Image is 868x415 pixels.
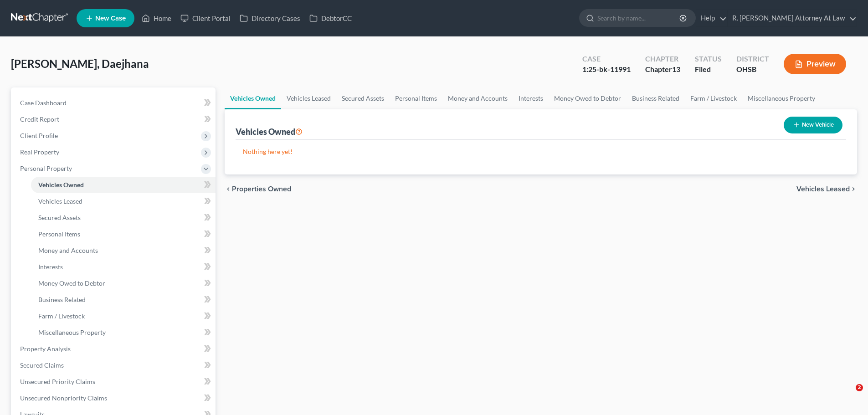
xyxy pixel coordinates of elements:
[672,65,680,73] span: 13
[695,64,722,75] div: Filed
[38,263,63,271] span: Interests
[38,296,86,303] span: Business Related
[38,279,105,287] span: Money Owed to Debtor
[13,111,216,128] a: Credit Report
[736,54,769,64] div: District
[31,292,216,308] a: Business Related
[31,210,216,226] a: Secured Assets
[31,275,216,292] a: Money Owed to Debtor
[837,384,859,406] iframe: Intercom live chat
[13,95,216,111] a: Case Dashboard
[137,10,176,26] a: Home
[20,345,71,353] span: Property Analysis
[645,54,680,64] div: Chapter
[232,185,291,193] span: Properties Owned
[243,147,839,156] p: Nothing here yet!
[31,324,216,341] a: Miscellaneous Property
[582,54,631,64] div: Case
[336,87,390,109] a: Secured Assets
[20,164,72,172] span: Personal Property
[38,181,84,189] span: Vehicles Owned
[13,374,216,390] a: Unsecured Priority Claims
[38,328,106,336] span: Miscellaneous Property
[236,126,303,137] div: Vehicles Owned
[95,15,126,22] span: New Case
[784,117,842,133] button: New Vehicle
[38,312,85,320] span: Farm / Livestock
[549,87,627,109] a: Money Owed to Debtor
[38,214,81,221] span: Secured Assets
[31,242,216,259] a: Money and Accounts
[796,185,850,193] span: Vehicles Leased
[685,87,742,109] a: Farm / Livestock
[31,193,216,210] a: Vehicles Leased
[20,394,107,402] span: Unsecured Nonpriority Claims
[442,87,513,109] a: Money and Accounts
[38,197,82,205] span: Vehicles Leased
[176,10,235,26] a: Client Portal
[20,132,58,139] span: Client Profile
[20,99,67,107] span: Case Dashboard
[582,64,631,75] div: 1:25-bk-11991
[38,246,98,254] span: Money and Accounts
[20,115,59,123] span: Credit Report
[31,308,216,324] a: Farm / Livestock
[31,177,216,193] a: Vehicles Owned
[736,64,769,75] div: OHSB
[695,54,722,64] div: Status
[225,87,281,109] a: Vehicles Owned
[225,185,291,193] button: chevron_left Properties Owned
[31,259,216,275] a: Interests
[742,87,821,109] a: Miscellaneous Property
[627,87,685,109] a: Business Related
[784,54,846,74] button: Preview
[728,10,857,26] a: R. [PERSON_NAME] Attorney At Law
[31,226,216,242] a: Personal Items
[696,10,727,26] a: Help
[20,148,59,156] span: Real Property
[13,341,216,357] a: Property Analysis
[390,87,442,109] a: Personal Items
[38,230,80,238] span: Personal Items
[850,185,857,193] i: chevron_right
[281,87,336,109] a: Vehicles Leased
[11,57,149,70] span: [PERSON_NAME], Daejhana
[235,10,305,26] a: Directory Cases
[13,390,216,406] a: Unsecured Nonpriority Claims
[225,185,232,193] i: chevron_left
[20,378,95,385] span: Unsecured Priority Claims
[513,87,549,109] a: Interests
[796,185,857,193] button: Vehicles Leased chevron_right
[856,384,863,391] span: 2
[305,10,356,26] a: DebtorCC
[13,357,216,374] a: Secured Claims
[20,361,64,369] span: Secured Claims
[645,64,680,75] div: Chapter
[597,10,681,26] input: Search by name...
